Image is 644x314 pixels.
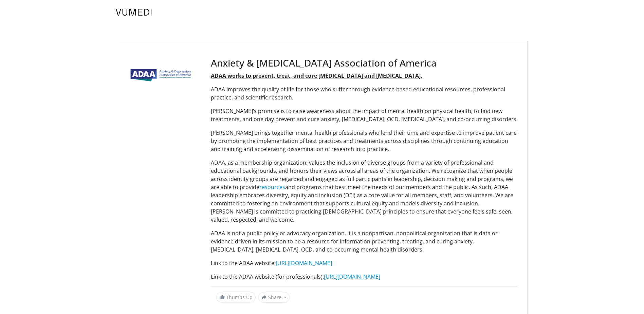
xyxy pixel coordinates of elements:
a: Thumbs Up [216,292,256,302]
a: [URL][DOMAIN_NAME] [276,259,332,267]
button: Share [258,292,290,303]
img: VuMedi Logo [116,9,152,16]
p: Link to the ADAA website: [211,259,518,267]
p: [PERSON_NAME]’s promise is to raise awareness about the impact of mental health on physical healt... [211,107,518,123]
p: [PERSON_NAME] brings together mental health professionals who lend their time and expertise to im... [211,129,518,153]
p: ADAA is not a public policy or advocacy organization. It is a nonpartisan, nonpolitical organizat... [211,229,518,254]
a: [URL][DOMAIN_NAME] [324,273,380,280]
strong: ADAA works to prevent, treat, and cure [MEDICAL_DATA] and [MEDICAL_DATA]. [211,72,422,79]
p: Link to the ADAA website (for professionals): [211,273,518,281]
p: ADAA improves the quality of life for those who suffer through evidence-based educational resourc... [211,85,518,101]
a: resources [259,183,285,191]
p: ADAA, as a membership organization, values the inclusion of diverse groups from a variety of prof... [211,159,518,224]
h3: Anxiety & [MEDICAL_DATA] Association of America [211,57,518,69]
